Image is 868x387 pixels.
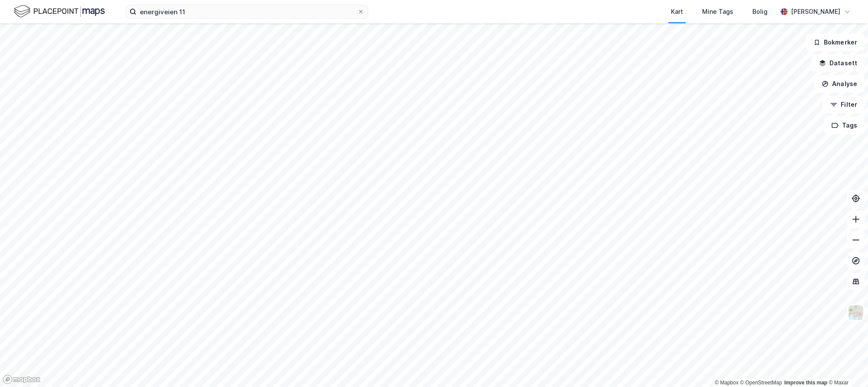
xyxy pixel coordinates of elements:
button: Filter [823,96,865,113]
div: [PERSON_NAME] [791,6,840,17]
div: Bolig [752,6,768,17]
div: Kart [671,6,683,17]
a: Mapbox [715,380,738,386]
a: OpenStreetMap [740,380,782,386]
button: Datasett [812,54,865,72]
iframe: Chat Widget [825,345,868,387]
a: Improve this map [784,380,827,386]
input: Søk på adresse, matrikkel, gårdeiere, leietakere eller personer [136,5,357,18]
div: Mine Tags [702,6,733,17]
img: Z [848,304,864,321]
button: Bokmerker [806,34,865,51]
button: Tags [824,117,865,134]
img: logo.f888ab2527a4732fd821a326f86c7f29.svg [14,4,105,19]
div: Kontrollprogram for chat [825,345,868,387]
a: Mapbox homepage [3,374,41,384]
button: Analyse [814,75,865,93]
